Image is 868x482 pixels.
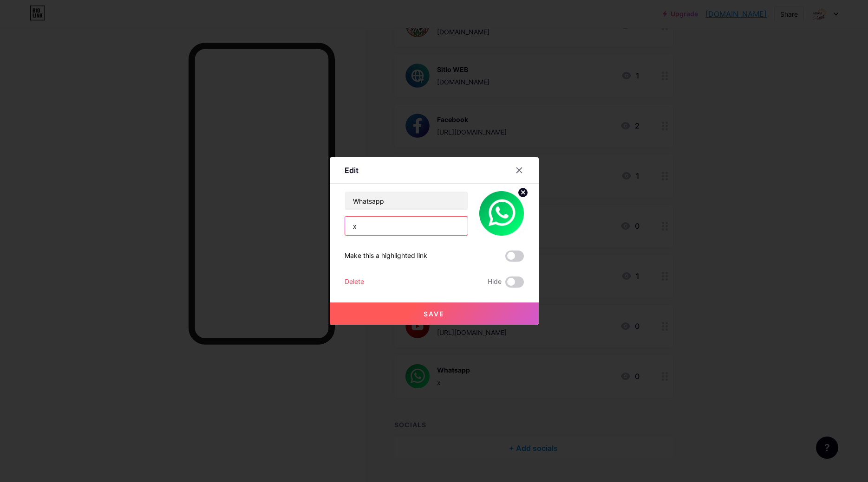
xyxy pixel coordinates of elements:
[488,276,502,288] span: Hide
[345,165,359,176] div: Edit
[479,191,524,236] img: link_thumbnail
[330,302,539,325] button: Save
[345,192,468,210] input: Title
[345,217,468,235] input: URL
[345,276,364,288] div: Delete
[424,310,444,318] span: Save
[345,251,427,262] div: Make this a highlighted link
